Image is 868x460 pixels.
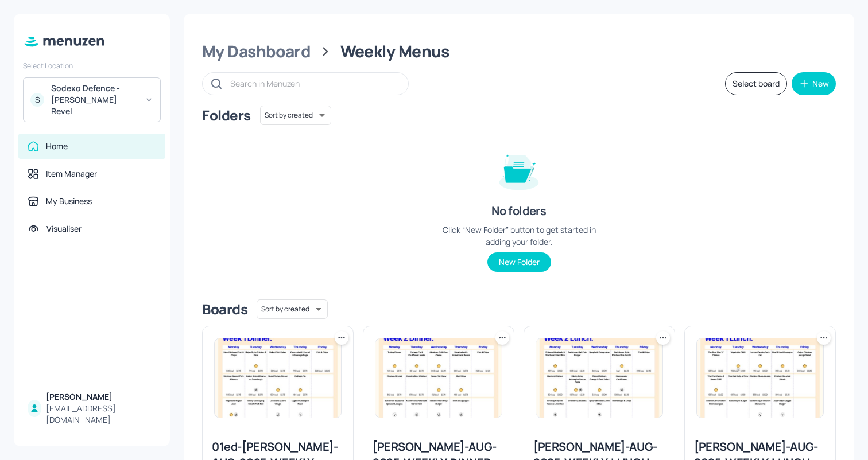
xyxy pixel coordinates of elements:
[46,141,68,152] div: Home
[812,80,829,88] div: New
[490,141,548,198] img: folder-empty
[46,223,82,235] div: Visualiser
[375,338,502,418] img: 2025-08-29-1756485105563cdghiia7mj.jpeg
[697,338,823,418] img: 2025-08-14-1755183562716lnofkw7v3m.jpeg
[725,72,787,95] button: Select board
[230,75,397,92] input: Search in Menuzen
[215,338,341,418] img: 2025-08-24-1756058358246rs4zi4i41me.jpeg
[202,41,311,62] div: My Dashboard
[46,391,156,403] div: [PERSON_NAME]
[46,168,97,180] div: Item Manager
[340,41,449,62] div: Weekly Menus
[46,403,156,426] div: [EMAIL_ADDRESS][DOMAIN_NAME]
[792,72,836,95] button: New
[536,338,662,418] img: 2025-08-29-1756484476755r7sjan1xih.jpeg
[260,104,331,127] div: Sort by created
[51,83,138,117] div: Sodexo Defence - [PERSON_NAME] Revel
[46,196,92,207] div: My Business
[257,298,328,321] div: Sort by created
[23,61,161,71] div: Select Location
[202,300,247,318] div: Boards
[491,203,546,219] div: No folders
[202,106,251,124] div: Folders
[433,224,605,248] div: Click “New Folder” button to get started in adding your folder.
[30,93,44,107] div: S
[487,252,551,272] button: New Folder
